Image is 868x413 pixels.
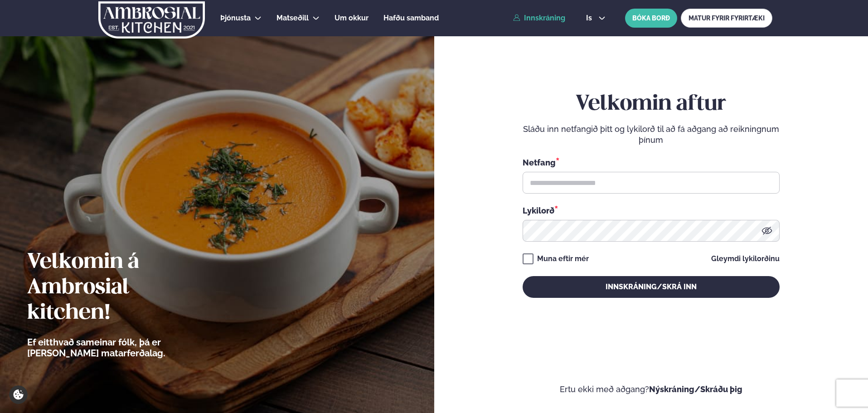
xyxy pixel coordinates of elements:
[276,13,309,24] a: Matseðill
[9,385,28,404] a: Cookie settings
[711,255,780,262] a: Gleymdi lykilorðinu
[276,14,309,22] span: Matseðill
[625,9,677,28] button: BÓKA BORÐ
[383,14,439,22] span: Hafðu samband
[523,92,780,117] h2: Velkomin aftur
[523,124,780,146] p: Sláðu inn netfangið þitt og lykilorð til að fá aðgang að reikningnum þínum
[461,384,841,395] p: Ertu ekki með aðgang?
[97,1,206,39] img: logo
[523,276,780,298] button: Innskráning/Skrá inn
[220,14,251,22] span: Þjónusta
[523,156,780,168] div: Netfang
[27,250,215,326] h2: Velkomin á Ambrosial kitchen!
[586,15,595,22] span: is
[523,204,780,216] div: Lykilorð
[27,337,215,359] p: Ef eitthvað sameinar fólk, þá er [PERSON_NAME] matarferðalag.
[335,13,369,24] a: Um okkur
[335,14,369,22] span: Um okkur
[579,15,613,22] button: is
[220,13,251,24] a: Þjónusta
[681,9,772,28] a: MATUR FYRIR FYRIRTÆKI
[513,14,565,22] a: Innskráning
[649,384,742,394] a: Nýskráning/Skráðu þig
[383,13,439,24] a: Hafðu samband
